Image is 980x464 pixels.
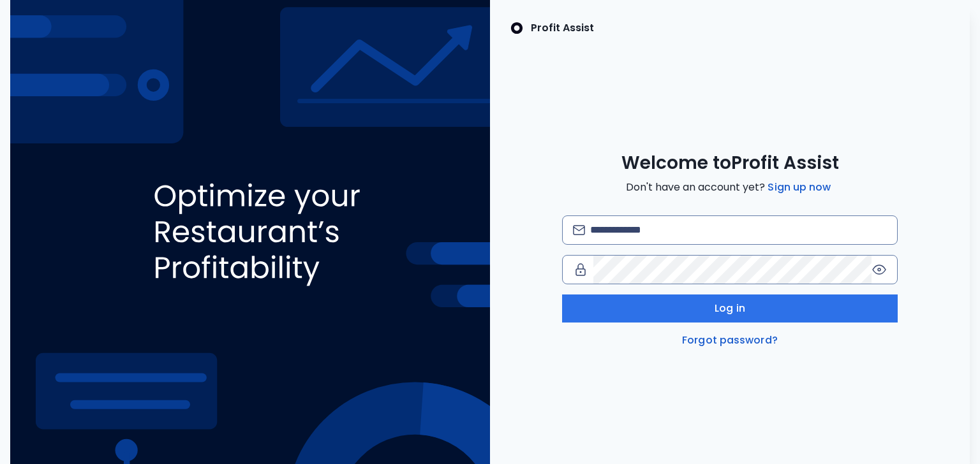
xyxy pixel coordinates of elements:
a: Sign up now [765,180,833,195]
a: Forgot password? [679,333,780,348]
img: email [573,225,585,235]
button: Log in [562,294,898,323]
img: SpotOn Logo [510,20,523,36]
span: Don't have an account yet? [626,180,833,195]
span: Log in [715,301,745,316]
span: Welcome to Profit Assist [621,152,839,175]
p: Profit Assist [531,20,594,36]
